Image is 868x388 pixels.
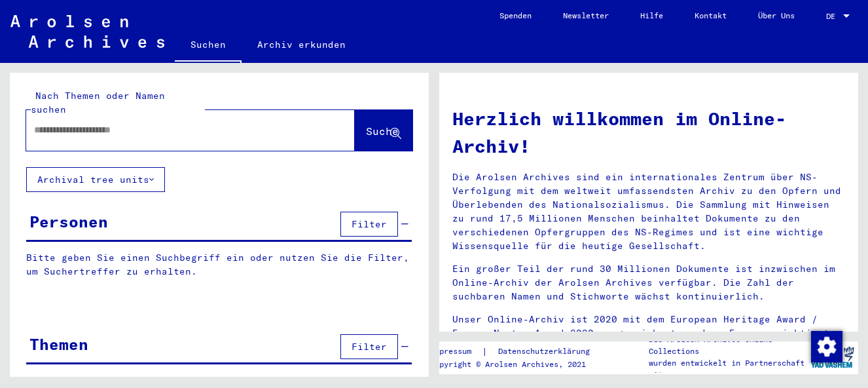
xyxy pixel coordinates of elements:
[452,262,845,303] p: Ein großer Teil der rund 30 Millionen Dokumente ist inzwischen im Online-Archiv der Arolsen Archi...
[452,313,845,354] p: Unser Online-Archiv ist 2020 mit dem European Heritage Award / Europa Nostra Award 2020 ausgezeic...
[808,341,857,374] img: yv_logo.png
[26,251,412,279] p: Bitte geben Sie einen Suchbegriff ein oder nutzen Sie die Filter, um Suchertreffer zu erhalten.
[340,334,398,359] button: Filter
[649,334,806,357] p: Die Arolsen Archives Online-Collections
[430,345,606,359] div: |
[452,170,845,253] p: Die Arolsen Archives sind ein internationales Zentrum über NS-Verfolgung mit dem weltweit umfasse...
[430,345,482,359] a: Impressum
[29,210,108,233] div: Personen
[175,29,242,63] a: Suchen
[352,218,387,230] span: Filter
[10,15,164,48] img: Arolsen_neg.svg
[811,331,842,362] img: Zustimmung ändern
[29,332,88,356] div: Themen
[649,357,806,381] p: wurden entwickelt in Partnerschaft mit
[452,105,845,160] h1: Herzlich willkommen im Online-Archiv!
[430,359,606,370] p: Copyright © Arolsen Archives, 2021
[488,345,606,359] a: Datenschutzerklärung
[31,90,165,115] mat-label: Nach Themen oder Namen suchen
[340,212,398,237] button: Filter
[26,167,165,192] button: Archival tree units
[355,110,412,151] button: Suche
[366,125,399,138] span: Suche
[810,330,842,362] div: Zustimmung ändern
[242,29,361,60] a: Archiv erkunden
[826,12,841,21] span: DE
[352,341,387,353] span: Filter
